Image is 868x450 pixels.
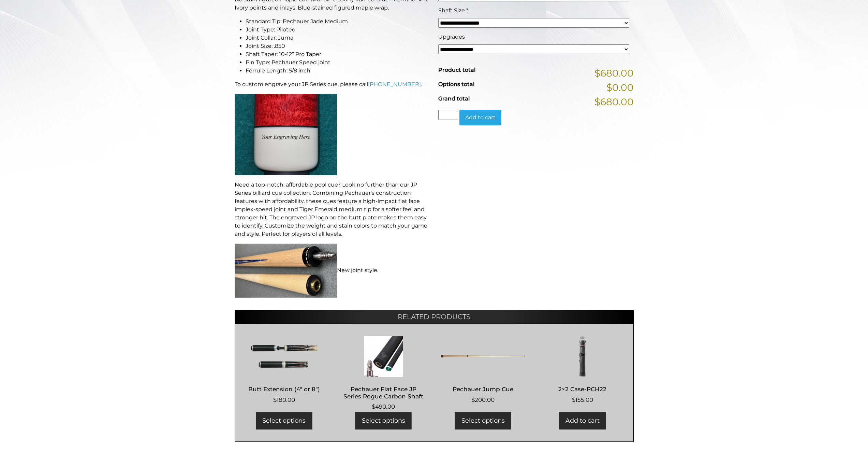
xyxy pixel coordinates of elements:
bdi: 180.00 [273,396,295,403]
li: Pin Type: Pechauer Speed joint [246,58,430,67]
span: $ [572,396,575,403]
li: Ferrule Length: 5/8 inch [246,67,430,75]
span: Upgrades [438,33,465,40]
li: Standard Tip: Pechauer Jade Medium [246,17,430,26]
a: Butt Extension (4″ or 8″) $180.00 [242,336,327,405]
li: Shaft Taper: 10-12” Pro Taper [246,50,430,58]
span: Grand total [438,95,470,102]
img: Butt Extension (4" or 8") [242,336,327,377]
a: 2×2 Case-PCH22 $155.00 [540,336,625,405]
h2: Pechauer Flat Face JP Series Rogue Carbon Shaft [341,383,426,403]
a: [PHONE_NUMBER]. [368,81,422,87]
abbr: required [466,7,468,14]
span: $680.00 [594,66,634,80]
a: Pechauer Flat Face JP Series Rogue Carbon Shaft $490.00 [341,336,426,411]
li: Joint Type: Piloted [246,26,430,34]
img: Pechauer Flat Face JP Series Rogue Carbon Shaft [341,336,426,377]
a: Pechauer Jump Cue $200.00 [441,336,526,405]
a: Add to cart: “Pechauer Flat Face JP Series Rogue Carbon Shaft” [355,412,412,429]
input: Product quantity [438,110,458,120]
span: $0.00 [606,80,634,95]
img: Pechauer Jump Cue [441,336,526,377]
span: Options total [438,81,474,87]
p: New joint style. [235,244,430,298]
li: Joint Size: .850 [246,42,430,50]
span: Product total [438,67,475,73]
span: $680.00 [594,95,634,109]
img: 2x2 Case-PCH22 [540,336,625,377]
bdi: 200.00 [471,396,495,403]
span: $ [471,396,475,403]
a: Add to cart: “Butt Extension (4" or 8")” [256,412,312,429]
span: Shaft Size [438,7,465,14]
h2: Pechauer Jump Cue [441,383,526,396]
bdi: 155.00 [572,396,593,403]
a: Add to cart: “Pechauer Jump Cue” [455,412,511,429]
span: $ [372,403,375,410]
a: Add to cart: “2x2 Case-PCH22” [559,412,606,429]
span: $ [273,396,277,403]
img: An image of a cue butt with the words "YOUR ENGRAVING HERE". [235,94,337,175]
bdi: 490.00 [372,403,395,410]
p: Need a top-notch, affordable pool cue? Look no further than our JP Series billiard cue collection... [235,181,430,238]
li: Joint Collar: Juma [246,34,430,42]
h2: 2×2 Case-PCH22 [540,383,625,396]
p: To custom engrave your JP Series cue, please call [235,80,430,88]
button: Add to cart [459,110,501,125]
h2: Related products [235,310,634,324]
h2: Butt Extension (4″ or 8″) [242,383,327,396]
